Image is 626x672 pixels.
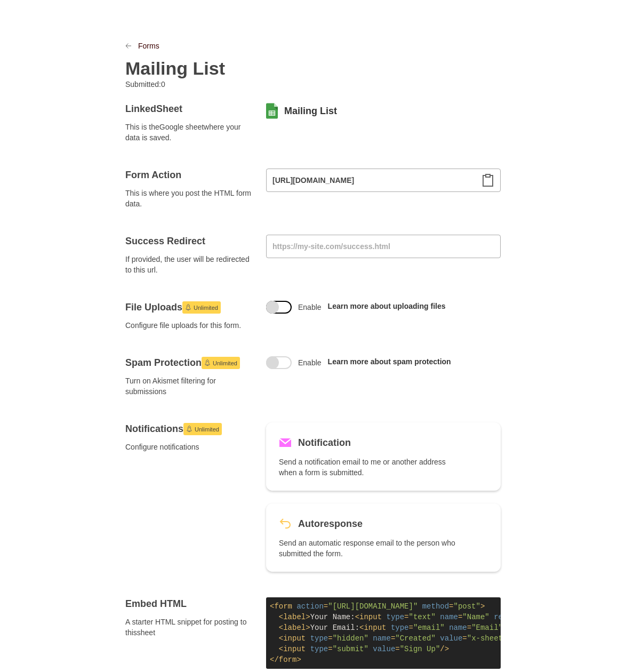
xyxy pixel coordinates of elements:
[194,301,218,314] span: Unlimited
[328,602,418,611] span: "[URL][DOMAIN_NAME]"
[494,613,529,621] span: required
[373,645,395,653] span: value
[359,623,552,632] span: < = = />
[279,655,297,664] span: form
[279,645,449,653] span: < = = />
[125,422,253,435] h4: Notifications
[270,655,301,664] span: </ >
[125,122,253,143] span: This is the Google sheet where your data is saved.
[125,375,253,397] span: Turn on Akismet filtering for submissions
[298,516,363,531] h5: Autoresponse
[279,538,458,559] p: Send an automatic response email to the person who submitted the form.
[298,357,322,368] span: Enable
[395,634,436,643] span: "Created"
[355,613,539,621] span: < = = />
[125,235,253,247] h4: Success Redirect
[185,304,191,310] svg: Launch
[364,623,386,632] span: input
[279,623,310,632] span: < >
[125,43,132,49] svg: LinkPrevious
[283,623,306,632] span: label
[125,617,253,638] span: A starter HTML snippet for posting to this sheet
[481,174,494,187] svg: Clipboard
[471,623,503,632] span: "Email"
[449,623,467,632] span: name
[125,79,304,90] p: Submitted: 0
[279,457,458,478] p: Send a notification email to me or another address when a form is submitted.
[333,634,368,643] span: "hidden"
[409,613,436,621] span: "text"
[422,602,449,611] span: method
[125,442,253,452] span: Configure notifications
[283,645,306,653] span: input
[400,645,440,653] span: "Sign Up"
[125,320,253,331] span: Configure file uploads for this form.
[266,235,501,258] input: https://my-site.com/success.html
[279,517,292,530] svg: Revert
[138,41,159,51] a: Forms
[125,356,253,369] h4: Spam Protection
[310,645,328,653] span: type
[195,423,219,436] span: Unlimited
[125,301,253,314] h4: File Uploads
[125,169,253,181] h4: Form Action
[125,597,253,610] h4: Embed HTML
[213,357,237,370] span: Unlimited
[373,634,391,643] span: name
[328,357,451,366] a: Learn more about spam protection
[125,188,253,209] span: This is where you post the HTML form data.
[386,613,404,621] span: type
[274,602,292,611] span: form
[204,359,211,366] svg: Launch
[279,613,310,621] span: < >
[125,102,253,115] h4: Linked Sheet
[462,613,489,621] span: "Name"
[279,436,292,449] svg: Mail
[413,623,445,632] span: "email"
[310,634,328,643] span: type
[125,254,253,275] span: If provided, the user will be redirected to this url.
[296,602,323,611] span: action
[359,613,382,621] span: input
[283,634,306,643] span: input
[454,602,480,611] span: "post"
[284,105,337,117] a: Mailing List
[279,634,624,643] span: < = = = />
[328,302,446,310] a: Learn more about uploading files
[391,623,409,632] span: type
[298,435,351,450] h5: Notification
[333,645,368,653] span: "submit"
[125,58,225,79] h2: Mailing List
[440,613,458,621] span: name
[298,302,322,313] span: Enable
[467,634,615,643] span: "x-sheetmonkey-current-date-time"
[266,597,501,669] code: Your Name: Your Email:
[440,634,462,643] span: value
[283,613,306,621] span: label
[186,426,192,432] svg: Launch
[270,602,485,611] span: < = = >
